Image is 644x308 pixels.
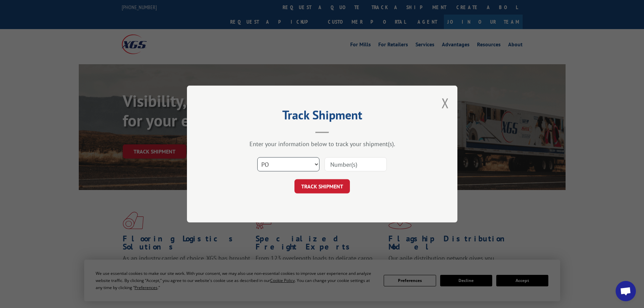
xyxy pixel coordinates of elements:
div: Open chat [616,281,636,301]
input: Number(s) [325,157,387,171]
div: Enter your information below to track your shipment(s). [221,140,424,148]
h2: Track Shipment [221,110,424,123]
button: Close modal [442,94,449,112]
button: TRACK SHIPMENT [294,179,350,193]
